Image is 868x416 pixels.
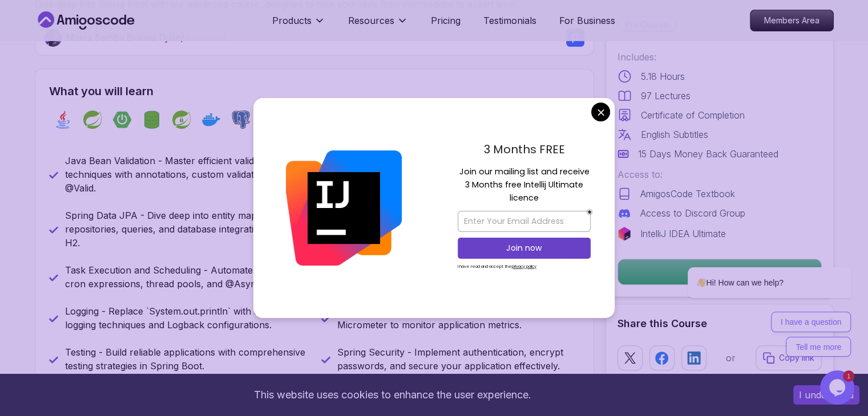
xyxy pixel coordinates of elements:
[640,187,735,201] p: AmigosCode Textbook
[617,259,822,285] button: Get Started
[272,14,325,36] button: Products
[172,111,191,129] img: spring-security logo
[202,111,220,129] img: docker logo
[641,108,745,122] p: Certificate of Completion
[431,14,461,27] a: Pricing
[641,89,691,103] p: 97 Lectures
[232,111,250,129] img: postgres logo
[54,111,72,129] img: java logo
[65,263,308,291] p: Task Execution and Scheduling - Automate tasks with cron expressions, thread pools, and @Async.
[65,345,308,373] p: Testing - Build reliable applications with comprehensive testing strategies in Spring Boot.
[337,345,580,373] p: Spring Security - Implement authentication, encrypt passwords, and secure your application effect...
[337,304,580,332] p: Monitoring - Use Spring Actuator, Prometheus, and Micrometer to monitor application metrics.
[617,168,822,181] p: Access to:
[65,304,308,332] p: Logging - Replace `System.out.println` with advanced logging techniques and Logback configurations.
[49,83,580,99] h2: What you will learn
[617,316,822,332] h2: Share this Course
[65,209,308,250] p: Spring Data JPA - Dive deep into entity mapping, repositories, queries, and database integration ...
[113,111,131,129] img: spring-boot logo
[750,10,834,31] a: Members Area
[559,14,615,27] a: For Business
[618,259,821,284] p: Get Started
[9,382,776,407] div: This website uses cookies to enhance the user experience.
[793,385,859,405] button: Accept cookies
[143,111,161,129] img: spring-data-jpa logo
[348,14,408,36] button: Resources
[651,165,857,365] iframe: chat widget
[750,10,833,31] p: Members Area
[617,50,822,64] p: Includes:
[83,111,102,129] img: spring logo
[820,370,857,405] iframe: chat widget
[640,227,726,240] p: IntelliJ IDEA Ultimate
[638,147,778,161] p: 15 Days Money Back Guaranteed
[640,206,745,220] p: Access to Discord Group
[483,14,536,27] a: Testimonials
[641,128,708,141] p: English Subtitles
[65,154,308,195] p: Java Bean Validation - Master efficient validation techniques with annotations, custom validation...
[348,14,394,27] p: Resources
[641,70,685,83] p: 5.18 Hours
[272,14,312,27] p: Products
[617,227,631,240] img: jetbrains logo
